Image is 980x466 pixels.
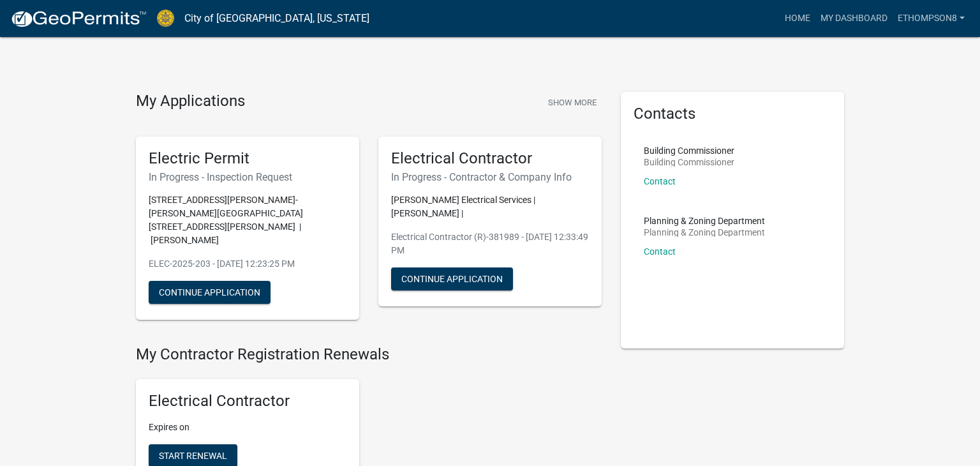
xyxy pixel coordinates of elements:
p: ELEC-2025-203 - [DATE] 12:23:25 PM [149,257,346,271]
p: Building Commissioner [644,146,734,155]
h6: In Progress - Inspection Request [149,171,346,183]
button: Continue Application [149,281,271,304]
h5: Electrical Contractor [391,149,589,168]
p: Planning & Zoning Department [644,228,765,237]
a: Contact [644,176,676,186]
a: ethompson8 [893,6,970,31]
button: Show More [543,92,602,113]
span: Start Renewal [159,451,227,461]
h5: Electric Permit [149,149,346,168]
a: Home [780,6,815,31]
p: [PERSON_NAME] Electrical Services | [PERSON_NAME] | [391,193,589,220]
button: Continue Application [391,267,513,290]
a: City of [GEOGRAPHIC_DATA], [US_STATE] [184,8,369,29]
h4: My Contractor Registration Renewals [136,345,602,364]
h4: My Applications [136,92,245,111]
img: City of Jeffersonville, Indiana [157,10,174,27]
p: Building Commissioner [644,158,734,167]
p: Expires on [149,421,346,434]
a: My Dashboard [815,6,893,31]
p: Planning & Zoning Department [644,216,765,225]
a: Contact [644,246,676,257]
h5: Contacts [634,105,831,123]
h6: In Progress - Contractor & Company Info [391,171,589,183]
p: Electrical Contractor (R)-381989 - [DATE] 12:33:49 PM [391,230,589,257]
p: [STREET_ADDRESS][PERSON_NAME]-[PERSON_NAME][GEOGRAPHIC_DATA][STREET_ADDRESS][PERSON_NAME] | [PERS... [149,193,346,247]
h5: Electrical Contractor [149,392,346,410]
